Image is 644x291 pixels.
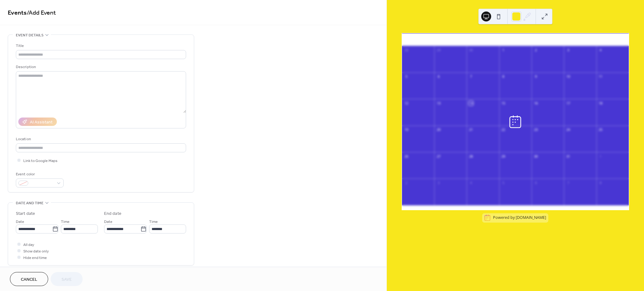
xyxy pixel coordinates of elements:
[436,74,441,79] div: 6
[566,48,570,53] div: 3
[404,180,409,185] div: 2
[438,34,469,46] div: Mon
[500,34,531,46] div: Wed
[598,154,603,159] div: 1
[436,127,441,132] div: 20
[436,154,441,159] div: 27
[404,127,409,132] div: 19
[16,171,62,178] div: Event color
[468,154,473,159] div: 28
[23,255,47,261] span: Hide end time
[404,154,409,159] div: 26
[566,180,570,185] div: 7
[598,180,603,185] div: 8
[468,74,473,79] div: 7
[566,127,570,132] div: 24
[533,48,538,53] div: 2
[27,7,56,19] span: / Add Event
[10,272,48,286] button: Cancel
[533,154,538,159] div: 30
[533,127,538,132] div: 23
[533,101,538,105] div: 16
[501,74,506,79] div: 8
[531,34,562,46] div: Thu
[23,248,49,255] span: Show date only
[16,43,185,49] div: Title
[16,200,43,206] span: Date and time
[501,48,506,53] div: 1
[468,101,473,105] div: 14
[16,64,185,70] div: Description
[21,276,37,283] span: Cancel
[598,74,603,79] div: 11
[562,34,593,46] div: Fri
[533,180,538,185] div: 6
[149,219,158,225] span: Time
[104,219,112,225] span: Date
[598,101,603,105] div: 18
[516,215,546,220] a: [DOMAIN_NAME]
[598,48,603,53] div: 4
[61,219,70,225] span: Time
[566,154,570,159] div: 31
[404,48,409,53] div: 28
[598,127,603,132] div: 25
[468,127,473,132] div: 21
[501,127,506,132] div: 22
[16,210,35,217] div: Start date
[501,101,506,105] div: 15
[407,34,438,46] div: Sun
[436,180,441,185] div: 3
[404,74,409,79] div: 5
[23,242,34,248] span: All day
[436,101,441,105] div: 13
[566,74,570,79] div: 10
[566,101,570,105] div: 17
[533,74,538,79] div: 9
[593,34,624,46] div: Sat
[404,101,409,105] div: 12
[469,34,500,46] div: Tue
[468,48,473,53] div: 30
[8,7,27,19] a: Events
[104,210,121,217] div: End date
[468,180,473,185] div: 4
[501,154,506,159] div: 29
[501,180,506,185] div: 5
[16,136,185,142] div: Location
[16,219,24,225] span: Date
[16,32,43,39] span: Event details
[23,158,57,164] span: Link to Google Maps
[436,48,441,53] div: 29
[493,215,546,220] div: Powered by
